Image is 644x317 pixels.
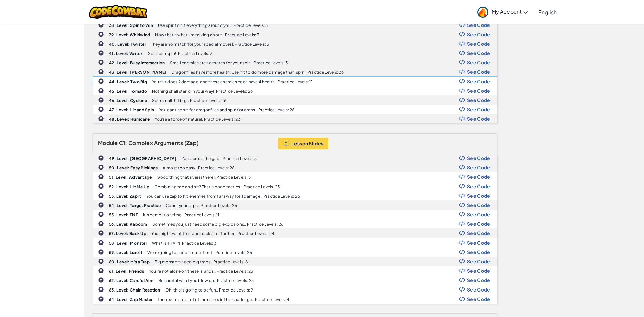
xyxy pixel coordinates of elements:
img: IconChallengeLevel.svg [98,164,104,170]
a: 57. Level: Back Up You might want to stand back a bit further.. Practice Levels: 24 Show Code Log... [93,228,497,238]
b: 61. Level: Friends [109,269,144,274]
p: Count your zaps.. Practice Levels: 26 [166,203,237,208]
p: You can use hit for dragonflies and spin for crabs.. Practice Levels: 26 [159,108,294,112]
img: IconChallengeLevel.svg [98,277,104,283]
span: See Code [467,287,490,292]
b: 59. Level: Lure It [109,250,142,255]
img: Show Code Logo [459,165,465,170]
p: You can use zap to hit enemies from far away for 1 damage.. Practice Levels: 26 [146,194,300,198]
b: 40. Level: Twister [109,42,146,47]
img: Show Code Logo [459,278,465,282]
img: Show Code Logo [459,240,465,245]
a: 60. Level: It's a Trap Big monsters need big traps.. Practice Levels: 8 Show Code Logo See Code [93,257,497,266]
img: Show Code Logo [459,41,465,46]
img: IconChallengeLevel.svg [98,78,104,84]
img: IconChallengeLevel.svg [98,31,104,37]
p: Zap across the gap!. Practice Levels: 3 [182,156,257,161]
img: Show Code Logo [459,98,465,102]
img: Show Code Logo [459,212,465,217]
button: Lesson Slides [278,138,329,149]
span: See Code [467,60,490,65]
span: See Code [467,230,490,236]
img: IconChallengeLevel.svg [98,22,104,28]
a: 46. Level: Cyclone Spin small, hit big.. Practice Levels: 26 Show Code Logo See Code [93,95,497,105]
p: Small enemies are no match for your spin.. Practice Levels: 3 [170,61,288,65]
img: IconChallengeLevel.svg [98,193,104,199]
b: 51. Level: Advantage [109,175,152,180]
span: See Code [467,165,490,170]
span: See Code [467,193,490,198]
p: You're not alone on these islands.. Practice Levels: 23 [149,269,253,273]
b: 53. Level: Zap It [109,194,141,199]
span: See Code [467,116,490,121]
img: Show Code Logo [459,297,465,301]
p: Spin small, hit big.. Practice Levels: 26 [152,98,226,103]
b: 57. Level: Back Up [109,231,146,236]
img: Show Code Logo [459,221,465,226]
a: 48. Level: Hurricane You're a force of nature!. Practice Levels: 23 Show Code Logo See Code [93,114,497,123]
p: They are no match for your special moves!. Practice Levels: 3 [151,42,269,46]
span: See Code [467,107,490,112]
b: 52. Level: Hit Me Up [109,184,149,189]
a: 54. Level: Target Practice Count your zaps.. Practice Levels: 26 Show Code Logo See Code [93,200,497,210]
img: Show Code Logo [459,107,465,112]
img: Show Code Logo [459,250,465,254]
img: IconChallengeLevel.svg [98,249,104,255]
b: 42. Level: Busy Intersection [109,60,165,65]
img: IconChallengeLevel.svg [98,221,104,227]
img: IconChallengeLevel.svg [98,97,104,103]
a: 39. Level: Whirlwind Now that's what I'm talking about.. Practice Levels: 3 Show Code Logo See Code [93,30,497,39]
img: Show Code Logo [459,116,465,121]
span: See Code [467,78,490,84]
p: What is THAT?!. Practice Levels: 3 [152,241,216,245]
img: IconChallengeLevel.svg [98,106,104,112]
img: IconChallengeLevel.svg [98,183,104,189]
img: IconChallengeLevel.svg [98,88,104,94]
b: 47. Level: Hit and Spin [109,107,154,112]
p: Good thing that river is there!. Practice Levels: 3 [157,175,251,179]
p: You're a force of nature!. Practice Levels: 23 [155,117,240,121]
p: Be careful what you blow up.. Practice Levels: 23 [158,278,254,283]
span: See Code [467,97,490,103]
b: 54. Level: Target Practice [109,203,161,208]
p: Spin spin spin!. Practice Levels: 3 [148,51,212,56]
p: Sometimes you just need some big explosions.. Practice Levels: 26 [152,222,284,226]
a: 44. Level: Two Big Your hit does 2 damage, and these enemies each have 4 health.. Practice Levels... [93,76,497,86]
a: 62. Level: Careful Aim Be careful what you blow up.. Practice Levels: 23 Show Code Logo See Code [93,275,497,285]
b: 56. Level: Kaboom [109,222,147,227]
p: Your hit does 2 damage, and these enemies each have 4 health.. Practice Levels: 11 [152,80,312,84]
img: CodeCombat logo [89,5,148,19]
a: 58. Level: Monster What is THAT?!. Practice Levels: 3 Show Code Logo See Code [93,238,497,247]
span: See Code [467,69,490,74]
span: See Code [467,22,490,28]
img: Show Code Logo [459,287,465,292]
span: See Code [467,50,490,56]
img: Show Code Logo [459,184,465,189]
p: Nothing shall stand in your way!. Practice Levels: 26 [152,89,253,93]
img: IconChallengeLevel.svg [98,211,104,217]
b: 38. Level: Spin to Win [109,23,153,28]
a: 52. Level: Hit Me Up Combining zap and hit? That's good tactics.. Practice Levels: 25 Show Code L... [93,181,497,191]
b: 63. Level: Chain Reaction [109,287,160,293]
a: 63. Level: Chain Reaction Oh, this is going to be fun.. Practice Levels: 9 Show Code Logo See Code [93,285,497,294]
span: English [538,9,557,16]
p: Big monsters need big traps.. Practice Levels: 8 [155,260,248,264]
img: IconChallengeLevel.svg [98,258,104,264]
b: 44. Level: Two Big [109,79,147,84]
img: Show Code Logo [459,193,465,198]
p: You might want to stand back a bit further.. Practice Levels: 24 [151,231,274,236]
img: Show Code Logo [459,60,465,65]
a: 61. Level: Friends You're not alone on these islands.. Practice Levels: 23 Show Code Logo See Code [93,266,497,275]
p: We're going to need to lure it out.. Practice Levels: 26 [147,250,252,255]
b: 48. Level: Hurricane [109,117,150,122]
img: IconChallengeLevel.svg [98,50,104,56]
img: IconChallengeLevel.svg [98,268,104,274]
b: 55. Level: TNT [109,212,138,217]
img: Show Code Logo [459,32,465,37]
span: See Code [467,212,490,217]
a: 56. Level: Kaboom Sometimes you just need some big explosions.. Practice Levels: 26 Show Code Log... [93,219,497,228]
b: 62. Level: Careful Aim [109,278,153,283]
a: 47. Level: Hit and Spin You can use hit for dragonflies and spin for crabs.. Practice Levels: 26 ... [93,105,497,114]
span: See Code [467,249,490,255]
